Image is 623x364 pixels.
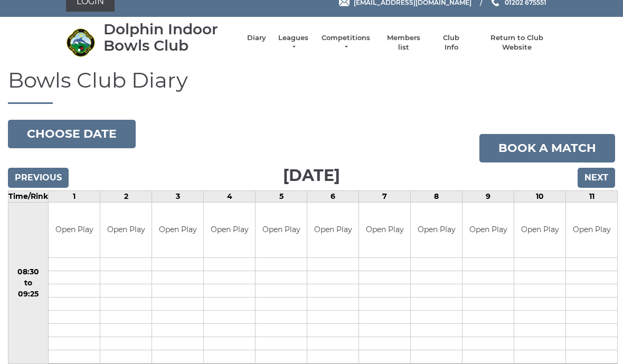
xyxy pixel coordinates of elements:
[381,33,425,52] a: Members list
[49,203,100,258] td: Open Play
[462,190,514,202] td: 9
[100,190,152,202] td: 2
[320,33,371,52] a: Competitions
[307,203,358,258] td: Open Play
[8,69,615,104] h1: Bowls Club Diary
[514,190,566,202] td: 10
[514,203,565,258] td: Open Play
[8,190,49,202] td: Time/Rink
[566,190,618,202] td: 11
[103,21,237,54] div: Dolphin Indoor Bowls Club
[204,203,255,258] td: Open Play
[256,190,307,202] td: 5
[277,33,310,52] a: Leagues
[359,190,411,202] td: 7
[152,190,204,202] td: 3
[66,28,95,57] img: Dolphin Indoor Bowls Club
[49,190,100,202] td: 1
[247,33,266,43] a: Diary
[359,203,410,258] td: Open Play
[578,168,615,188] input: Next
[462,203,514,258] td: Open Play
[152,203,203,258] td: Open Play
[477,33,557,52] a: Return to Club Website
[436,33,467,52] a: Club Info
[566,203,617,258] td: Open Play
[307,190,359,202] td: 6
[100,203,152,258] td: Open Play
[204,190,256,202] td: 4
[8,202,49,364] td: 08:30 to 09:25
[479,134,615,162] a: Book a match
[256,203,307,258] td: Open Play
[411,190,462,202] td: 8
[8,120,136,148] button: Choose date
[411,203,462,258] td: Open Play
[8,168,69,188] input: Previous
